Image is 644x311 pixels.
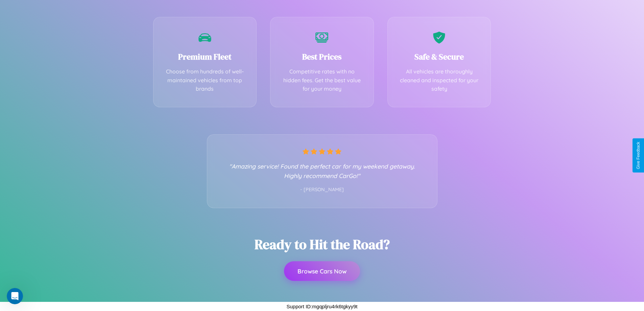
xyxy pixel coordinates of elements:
[284,261,360,281] button: Browse Cars Now
[398,67,481,93] p: All vehicles are thoroughly cleaned and inspected for your safety
[221,161,424,180] p: "Amazing service! Found the perfect car for my weekend getaway. Highly recommend CarGo!"
[7,288,23,304] iframe: Intercom live chat
[636,142,641,169] div: Give Feedback
[221,185,424,194] p: - [PERSON_NAME]
[286,302,357,311] p: Support ID: mgqpljru4rk6tgkyy9t
[255,235,390,253] h2: Ready to Hit the Road?
[164,67,246,93] p: Choose from hundreds of well-maintained vehicles from top brands
[281,51,363,62] h3: Best Prices
[398,51,481,62] h3: Safe & Secure
[164,51,246,62] h3: Premium Fleet
[281,67,363,93] p: Competitive rates with no hidden fees. Get the best value for your money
